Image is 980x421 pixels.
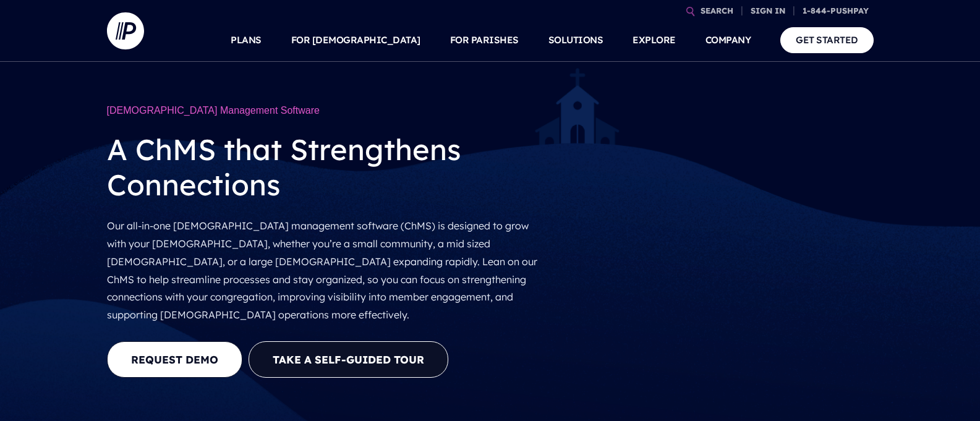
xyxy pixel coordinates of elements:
[548,19,603,62] a: SOLUTIONS
[107,122,546,212] h2: A ChMS that Strengthens Connections
[450,19,519,62] a: FOR PARISHES
[249,341,448,378] button: Take a Self-guided Tour
[291,19,420,62] a: FOR [DEMOGRAPHIC_DATA]
[705,19,751,62] a: COMPANY
[107,99,546,122] h1: [DEMOGRAPHIC_DATA] Management Software
[107,341,242,378] a: REQUEST DEMO
[633,19,676,62] a: EXPLORE
[780,27,874,53] a: GET STARTED
[107,212,546,329] p: Our all-in-one [DEMOGRAPHIC_DATA] management software (ChMS) is designed to grow with your [DEMOG...
[231,19,262,62] a: PLANS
